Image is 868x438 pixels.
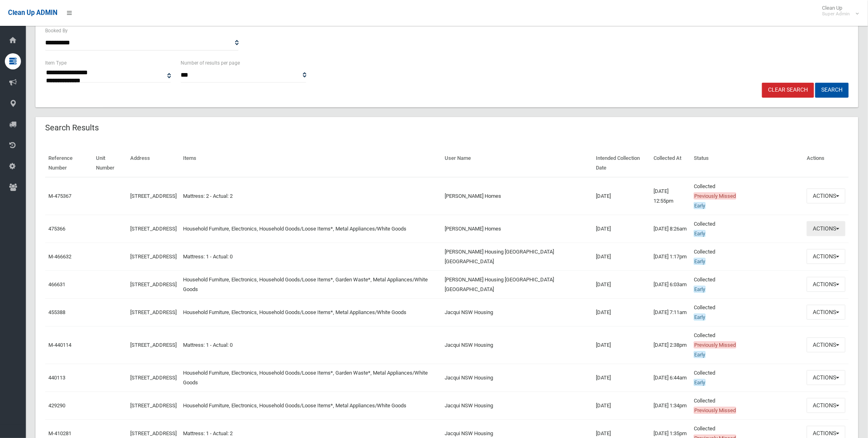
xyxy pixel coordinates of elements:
[45,26,68,35] label: Booked By
[691,392,803,419] td: Collected
[130,430,177,436] a: [STREET_ADDRESS]
[130,254,177,260] a: [STREET_ADDRESS]
[694,286,706,293] span: Early
[180,326,441,364] td: Mattress: 1 - Actual: 0
[180,392,441,419] td: Household Furniture, Electronics, Household Goods/Loose Items*, Metal Appliances/White Goods
[807,337,845,352] button: Actions
[130,281,177,287] a: [STREET_ADDRESS]
[180,177,441,215] td: Mattress: 2 - Actual: 2
[181,59,240,67] label: Number of results per page
[691,270,803,298] td: Collected
[593,149,650,177] th: Intended Collection Date
[48,430,71,436] a: M-410281
[180,149,441,177] th: Items
[807,189,845,203] button: Actions
[694,379,706,386] span: Early
[691,177,803,215] td: Collected
[93,149,127,177] th: Unit Number
[807,249,845,264] button: Actions
[694,202,706,209] span: Early
[441,177,593,215] td: [PERSON_NAME] Homes
[130,226,177,232] a: [STREET_ADDRESS]
[807,398,845,413] button: Actions
[45,149,93,177] th: Reference Number
[822,11,850,17] small: Super Admin
[803,149,849,177] th: Actions
[130,193,177,199] a: [STREET_ADDRESS]
[815,83,849,98] button: Search
[807,305,845,320] button: Actions
[180,298,441,326] td: Household Furniture, Electronics, Household Goods/Loose Items*, Metal Appliances/White Goods
[694,193,736,199] span: Previously Missed
[441,364,593,392] td: Jacqui NSW Housing
[694,351,706,358] span: Early
[48,342,71,348] a: M-440114
[691,149,803,177] th: Status
[48,254,71,260] a: M-466632
[650,149,691,177] th: Collected At
[650,364,691,392] td: [DATE] 6:44am
[180,364,441,392] td: Household Furniture, Electronics, Household Goods/Loose Items*, Garden Waste*, Metal Appliances/W...
[441,392,593,419] td: Jacqui NSW Housing
[807,370,845,385] button: Actions
[35,120,108,136] header: Search Results
[180,270,441,298] td: Household Furniture, Electronics, Household Goods/Loose Items*, Garden Waste*, Metal Appliances/W...
[180,215,441,243] td: Household Furniture, Electronics, Household Goods/Loose Items*, Metal Appliances/White Goods
[441,326,593,364] td: Jacqui NSW Housing
[807,221,845,236] button: Actions
[650,215,691,243] td: [DATE] 8:26am
[593,270,650,298] td: [DATE]
[593,215,650,243] td: [DATE]
[593,177,650,215] td: [DATE]
[130,375,177,381] a: [STREET_ADDRESS]
[650,177,691,215] td: [DATE] 12:55pm
[694,407,736,414] span: Previously Missed
[48,375,65,381] a: 440113
[441,149,593,177] th: User Name
[650,298,691,326] td: [DATE] 7:11am
[593,243,650,270] td: [DATE]
[650,270,691,298] td: [DATE] 6:03am
[807,277,845,292] button: Actions
[593,298,650,326] td: [DATE]
[650,326,691,364] td: [DATE] 2:38pm
[48,309,65,315] a: 455388
[694,230,706,237] span: Early
[441,298,593,326] td: Jacqui NSW Housing
[691,215,803,243] td: Collected
[130,342,177,348] a: [STREET_ADDRESS]
[694,258,706,265] span: Early
[130,309,177,315] a: [STREET_ADDRESS]
[441,270,593,298] td: [PERSON_NAME] Housing [GEOGRAPHIC_DATA] [GEOGRAPHIC_DATA]
[8,9,57,17] span: Clean Up ADMIN
[130,402,177,409] a: [STREET_ADDRESS]
[48,281,65,287] a: 466631
[48,193,71,199] a: M-475367
[818,5,858,17] span: Clean Up
[593,364,650,392] td: [DATE]
[127,149,180,177] th: Address
[593,326,650,364] td: [DATE]
[691,326,803,364] td: Collected
[45,59,67,67] label: Item Type
[650,243,691,270] td: [DATE] 1:17pm
[650,392,691,419] td: [DATE] 1:34pm
[691,298,803,326] td: Collected
[593,392,650,419] td: [DATE]
[694,342,736,348] span: Previously Missed
[441,215,593,243] td: [PERSON_NAME] Homes
[694,314,706,321] span: Early
[48,226,65,232] a: 475366
[180,243,441,270] td: Mattress: 1 - Actual: 0
[441,243,593,270] td: [PERSON_NAME] Housing [GEOGRAPHIC_DATA] [GEOGRAPHIC_DATA]
[691,243,803,270] td: Collected
[48,402,65,409] a: 429290
[691,364,803,392] td: Collected
[762,83,814,98] a: Clear Search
